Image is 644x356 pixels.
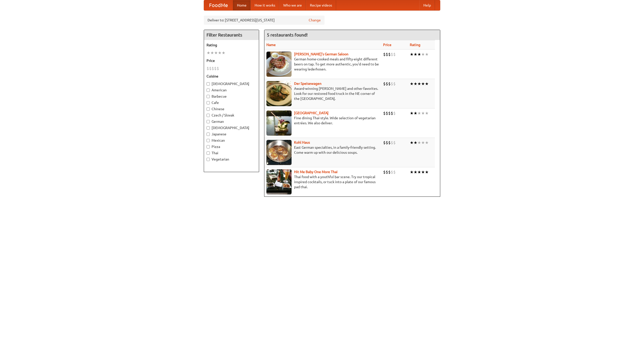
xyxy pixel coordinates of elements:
li: ★ [410,110,414,116]
li: $ [391,110,393,116]
li: $ [388,52,391,57]
label: American [207,88,256,93]
li: ★ [425,169,429,175]
img: babythai.jpg [266,169,292,194]
p: German home-cooked meals and fifty-eight different beers on tap. To get more authentic, you'd nee... [266,57,379,72]
li: $ [393,81,396,87]
li: $ [393,140,396,145]
ng-pluralize: 5 restaurants found! [267,32,308,37]
label: Cafe [207,100,256,105]
input: Mexican [207,139,210,142]
li: ★ [425,110,429,116]
li: ★ [425,81,429,87]
li: $ [388,169,391,175]
input: [DEMOGRAPHIC_DATA] [207,126,210,130]
li: ★ [417,110,421,116]
label: German [207,119,256,124]
li: $ [383,169,386,175]
li: $ [391,169,393,175]
a: Der Speisewagen [294,82,321,86]
label: Czech / Slovak [207,113,256,118]
input: Barbecue [207,95,210,98]
li: ★ [414,110,417,116]
h5: Cuisine [207,74,256,79]
label: [DEMOGRAPHIC_DATA] [207,81,256,86]
li: ★ [222,50,225,56]
li: ★ [425,52,429,57]
li: $ [388,110,391,116]
input: American [207,89,210,92]
li: $ [391,52,393,57]
li: ★ [425,140,429,145]
h5: Rating [207,43,256,48]
li: $ [386,140,388,145]
label: Japanese [207,132,256,137]
li: $ [391,81,393,87]
a: Who we are [279,0,306,10]
li: $ [209,66,212,71]
li: $ [393,52,396,57]
label: Vegetarian [207,157,256,162]
b: Hit Me Baby One More Thai [294,170,338,174]
input: Thai [207,151,210,155]
a: [PERSON_NAME]'s German Saloon [294,52,348,56]
img: speisewagen.jpg [266,81,292,106]
li: $ [386,169,388,175]
label: Thai [207,150,256,155]
label: [DEMOGRAPHIC_DATA] [207,125,256,130]
li: ★ [410,81,414,87]
li: $ [393,169,396,175]
li: ★ [417,140,421,145]
a: Home [233,0,251,10]
li: $ [386,110,388,116]
li: ★ [414,81,417,87]
label: Chinese [207,106,256,111]
li: $ [386,81,388,87]
h4: Filter Restaurants [204,30,259,40]
a: [GEOGRAPHIC_DATA] [294,111,329,115]
input: German [207,120,210,123]
li: $ [383,140,386,145]
input: Japanese [207,133,210,136]
li: $ [212,66,214,71]
li: ★ [417,52,421,57]
h5: Price [207,58,256,63]
li: $ [383,110,386,116]
li: ★ [421,140,425,145]
li: ★ [421,81,425,87]
input: [DEMOGRAPHIC_DATA] [207,82,210,86]
label: Barbecue [207,94,256,99]
a: Kohl Haus [294,140,310,144]
li: ★ [414,140,417,145]
a: How it works [251,0,279,10]
input: Pizza [207,145,210,148]
li: ★ [421,169,425,175]
li: $ [217,66,219,71]
li: ★ [218,50,222,56]
a: Change [309,18,321,23]
li: $ [388,81,391,87]
li: $ [207,66,209,71]
li: ★ [421,52,425,57]
input: Vegetarian [207,158,210,161]
li: ★ [410,140,414,145]
li: $ [214,66,217,71]
p: Award-winning [PERSON_NAME] and other favorites. Look for our restored food truck in the NE corne... [266,86,379,101]
a: Name [266,43,276,47]
li: ★ [417,81,421,87]
li: $ [391,140,393,145]
li: ★ [207,50,210,56]
li: ★ [210,50,214,56]
p: East German specialties, in a family-friendly setting. Come warm up with our delicious soups. [266,145,379,155]
li: $ [386,52,388,57]
p: Fine dining Thai-style. Wide selection of vegetarian entrées. We also deliver. [266,115,379,126]
li: ★ [410,52,414,57]
p: Thai food with a youthful bar scene. Try our tropical inspired cocktails, or tuck into a plate of... [266,174,379,189]
li: ★ [414,169,417,175]
li: $ [383,52,386,57]
li: $ [383,81,386,87]
a: Help [419,0,435,10]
